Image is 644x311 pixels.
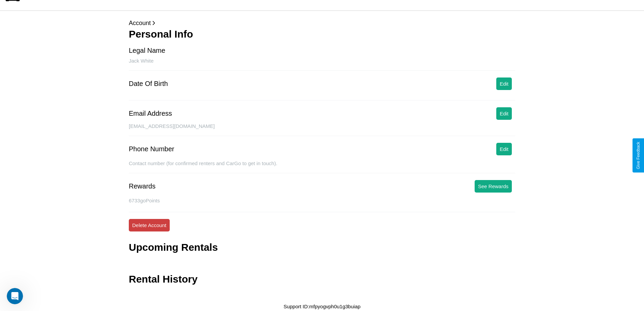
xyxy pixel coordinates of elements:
[636,142,641,169] div: Give Feedback
[129,160,515,173] div: Contact number (for confirmed renters and CarGo to get in touch).
[7,288,23,304] iframe: Intercom live chat
[129,182,156,190] div: Rewards
[129,273,197,285] h3: Rental History
[129,145,174,153] div: Phone Number
[129,28,515,40] h3: Personal Info
[129,123,515,136] div: [EMAIL_ADDRESS][DOMAIN_NAME]
[284,302,361,311] p: Support ID: mfpyogvph0u1g3buiap
[496,77,512,90] button: Edit
[129,18,515,28] p: Account
[129,110,172,117] div: Email Address
[129,196,515,205] p: 6733 goPoints
[496,143,512,155] button: Edit
[129,58,515,71] div: Jack White
[475,180,512,193] button: See Rewards
[129,242,218,253] h3: Upcoming Rentals
[129,80,168,88] div: Date Of Birth
[129,219,170,231] button: Delete Account
[129,47,165,54] div: Legal Name
[496,107,512,120] button: Edit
